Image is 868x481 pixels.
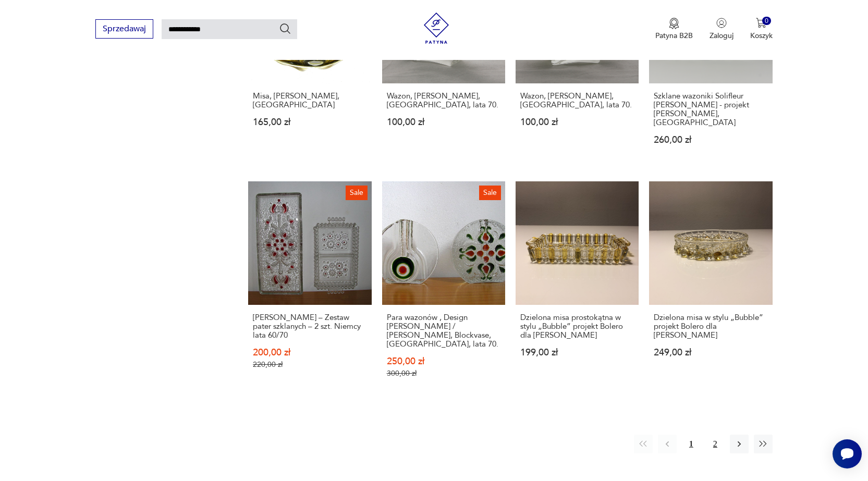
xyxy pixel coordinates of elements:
[248,181,371,398] a: SaleWalther Glas – Zestaw pater szklanych – 2 szt. Niemcy lata 60/70[PERSON_NAME] – Zestaw pater ...
[706,435,725,453] button: 2
[95,26,153,33] a: Sprzedawaj
[654,348,767,357] p: 249,00 zł
[253,92,366,109] h3: Misa, [PERSON_NAME], [GEOGRAPHIC_DATA]
[654,92,767,127] h3: Szklane wazoniki Solifleur [PERSON_NAME] - projekt [PERSON_NAME], [GEOGRAPHIC_DATA]
[750,18,773,41] button: 0Koszyk
[756,18,766,28] img: Ikona koszyka
[387,357,500,366] p: 250,00 zł
[279,22,291,35] button: Szukaj
[382,181,505,398] a: SalePara wazonów , Design Heiner Düsterhaus / Walther Glas, Blockvase, Niemcy, lata 70.Para wazon...
[253,118,366,127] p: 165,00 zł
[387,92,500,109] h3: Wazon, [PERSON_NAME], [GEOGRAPHIC_DATA], lata 70.
[833,439,862,468] iframe: Smartsupp widget button
[253,360,366,369] p: 220,00 zł
[520,92,634,109] h3: Wazon, [PERSON_NAME], [GEOGRAPHIC_DATA], lata 70.
[655,31,693,41] p: Patyna B2B
[253,348,366,357] p: 200,00 zł
[520,313,634,340] h3: Dzielona misa prostokątna w stylu „Bubble” projekt Bolero dla [PERSON_NAME]
[750,31,773,41] p: Koszyk
[387,118,500,127] p: 100,00 zł
[762,17,771,26] div: 0
[387,313,500,349] h3: Para wazonów , Design [PERSON_NAME] / [PERSON_NAME], Blockvase, [GEOGRAPHIC_DATA], lata 70.
[710,31,733,41] p: Zaloguj
[253,313,366,340] h3: [PERSON_NAME] – Zestaw pater szklanych – 2 szt. Niemcy lata 60/70
[516,181,639,398] a: Dzielona misa prostokątna w stylu „Bubble” projekt Bolero dla Walther GlasDzielona misa prostokąt...
[649,181,772,398] a: Dzielona misa w stylu „Bubble” projekt Bolero dla Walther GlasDzielona misa w stylu „Bubble” proj...
[654,135,767,144] p: 260,00 zł
[655,18,693,41] button: Patyna B2B
[520,348,634,357] p: 199,00 zł
[421,13,452,44] img: Patyna - sklep z meblami i dekoracjami vintage
[95,19,153,39] button: Sprzedawaj
[669,18,679,29] img: Ikona medalu
[682,435,701,453] button: 1
[520,118,634,127] p: 100,00 zł
[654,313,767,340] h3: Dzielona misa w stylu „Bubble” projekt Bolero dla [PERSON_NAME]
[716,18,727,28] img: Ikonka użytkownika
[387,369,500,378] p: 300,00 zł
[655,18,693,41] a: Ikona medaluPatyna B2B
[710,18,733,41] button: Zaloguj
